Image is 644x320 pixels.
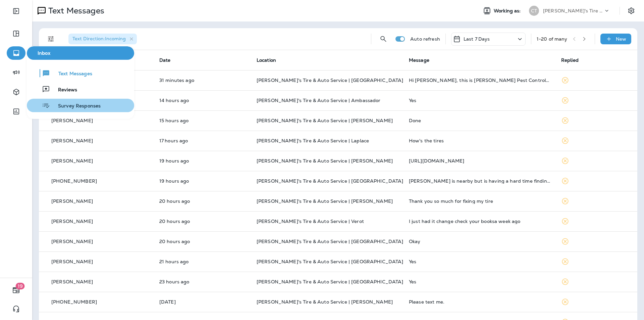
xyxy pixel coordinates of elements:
span: [PERSON_NAME]'s Tire & Auto Service | [PERSON_NAME] [257,198,393,204]
div: Please text me. [409,299,550,305]
p: Sep 11, 2025 06:40 PM [159,118,246,123]
button: Survey Responses [27,99,134,112]
div: Okay [409,239,550,244]
p: [PHONE_NUMBER] [51,299,97,305]
span: Survey Responses [50,103,101,109]
span: [PERSON_NAME]'s Tire & Auto Service | [GEOGRAPHIC_DATA] [257,259,404,265]
span: [PERSON_NAME]'s Tire & Auto Service | [GEOGRAPHIC_DATA] [257,77,404,83]
span: [PERSON_NAME]'s Tire & Auto Service | Laplace [257,138,369,144]
p: New [616,36,626,42]
span: [PERSON_NAME]'s Tire & Auto Service | [GEOGRAPHIC_DATA] [257,238,404,244]
span: [PERSON_NAME]'s Tire & Auto Service | [PERSON_NAME] [257,118,393,124]
div: Yes [409,259,550,264]
p: [PERSON_NAME] [51,158,93,164]
button: Inbox [27,46,134,60]
div: I just had it change check your booksa week ago [409,219,550,224]
div: 1 - 20 of many [537,36,568,42]
p: [PERSON_NAME] [51,239,93,244]
span: Location [257,57,276,63]
span: Text Messages [50,71,92,77]
span: [PERSON_NAME]'s Tire & Auto Service | Ambassador [257,97,381,103]
p: Sep 11, 2025 02:48 PM [159,158,246,164]
p: Sep 12, 2025 09:51 AM [159,78,246,83]
span: Replied [561,57,579,63]
div: CT [529,6,539,16]
p: [PERSON_NAME] [51,118,93,123]
span: Reviews [50,87,77,93]
button: Settings [625,5,637,17]
button: Text Messages [27,66,134,80]
div: Done [409,118,550,123]
p: Sep 11, 2025 12:43 PM [159,259,246,264]
span: [PERSON_NAME]'s Tire & Auto Service | [PERSON_NAME] [257,299,393,305]
p: Sep 11, 2025 01:47 PM [159,219,246,224]
p: Sep 11, 2025 04:30 PM [159,138,246,143]
span: Inbox [30,50,131,56]
span: [PERSON_NAME]'s Tire & Auto Service | [PERSON_NAME] [257,158,393,164]
span: [PERSON_NAME]'s Tire & Auto Service | [GEOGRAPHIC_DATA] [257,178,404,184]
p: Sep 11, 2025 02:46 PM [159,178,246,184]
p: [PERSON_NAME]'s Tire & Auto [543,8,603,13]
button: Reviews [27,83,134,96]
div: Thank you so much for fixing my tire [409,198,550,204]
p: Sep 11, 2025 02:21 PM [159,198,246,204]
div: Alexee is nearby but is having a hard time finding your address. Try calling or texting them at +... [409,178,550,184]
p: [PERSON_NAME] [51,219,93,224]
button: Expand Sidebar [7,4,25,18]
p: [PERSON_NAME] [51,198,93,204]
p: Text Messages [46,6,104,16]
div: Yes [409,279,550,284]
span: [PERSON_NAME]'s Tire & Auto Service | Verot [257,218,364,224]
div: How's the tires [409,138,550,143]
p: Sep 11, 2025 10:50 AM [159,279,246,284]
div: Yes [409,98,550,103]
p: Sep 11, 2025 10:01 AM [159,299,246,305]
p: [PERSON_NAME] [51,138,93,143]
p: Sep 11, 2025 08:06 PM [159,98,246,103]
span: [PERSON_NAME]'s Tire & Auto Service | [GEOGRAPHIC_DATA] [257,279,404,285]
span: Date [159,57,171,63]
p: [PHONE_NUMBER] [51,178,97,184]
button: Filters [44,32,58,46]
button: Search Messages [377,32,390,46]
span: Working as: [494,8,522,14]
div: https://youtube.com/shorts/MWQmxNRanSE?si=ZR9pP46alKeBmLEo [409,158,550,164]
span: Text Direction : Incoming [72,36,126,42]
div: Hi Carey, this is LaJaunie's Pest Control. Jeremy recently served you, can you take 5 secs & rate... [409,78,550,83]
p: Auto refresh [410,36,440,42]
span: 19 [16,283,25,289]
p: Sep 11, 2025 01:46 PM [159,239,246,244]
p: [PERSON_NAME] [51,259,93,264]
p: Last 7 Days [464,36,490,42]
span: Message [409,57,429,63]
p: [PERSON_NAME] [51,279,93,284]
